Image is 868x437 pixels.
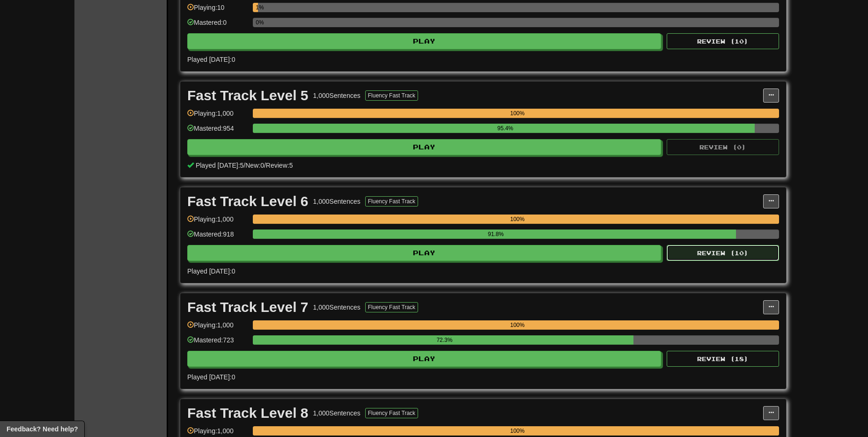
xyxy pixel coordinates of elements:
span: Review: 5 [266,162,293,169]
button: Play [187,33,661,49]
button: Play [187,139,661,155]
div: 95.4% [256,124,755,133]
div: Fast Track Level 8 [187,406,309,420]
button: Review (10) [667,245,779,261]
button: Review (10) [667,33,779,49]
button: Review (0) [667,139,779,155]
div: Playing: 1,000 [187,109,248,124]
div: 72.3% [256,335,633,345]
button: Fluency Fast Track [365,196,418,207]
div: Playing: 10 [187,3,248,18]
div: 100% [256,426,779,436]
button: Review (18) [667,351,779,367]
span: New: 0 [245,162,264,169]
span: Played [DATE]: 0 [187,373,235,381]
div: 91.8% [256,230,736,239]
div: Fast Track Level 5 [187,89,309,103]
button: Play [187,351,661,367]
div: Playing: 1,000 [187,215,248,230]
div: Fast Track Level 7 [187,300,309,314]
div: Fast Track Level 6 [187,194,309,208]
span: Played [DATE]: 0 [187,56,235,63]
div: Mastered: 0 [187,18,248,33]
div: Mastered: 954 [187,124,248,139]
span: / [243,162,245,169]
span: Played [DATE]: 5 [196,162,243,169]
div: Playing: 1,000 [187,320,248,336]
button: Fluency Fast Track [365,302,418,312]
div: 100% [256,215,779,224]
button: Fluency Fast Track [365,408,418,418]
div: Mastered: 723 [187,335,248,351]
div: 1,000 Sentences [313,197,360,206]
div: 1% [256,3,258,12]
button: Fluency Fast Track [365,90,418,101]
div: 1,000 Sentences [313,408,360,418]
div: 1,000 Sentences [313,91,360,100]
button: Play [187,245,661,261]
div: 1,000 Sentences [313,303,360,312]
span: Open feedback widget [7,424,78,434]
div: Mastered: 918 [187,230,248,245]
span: Played [DATE]: 0 [187,267,235,275]
span: / [264,162,266,169]
div: 100% [256,109,779,118]
div: 100% [256,320,779,330]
